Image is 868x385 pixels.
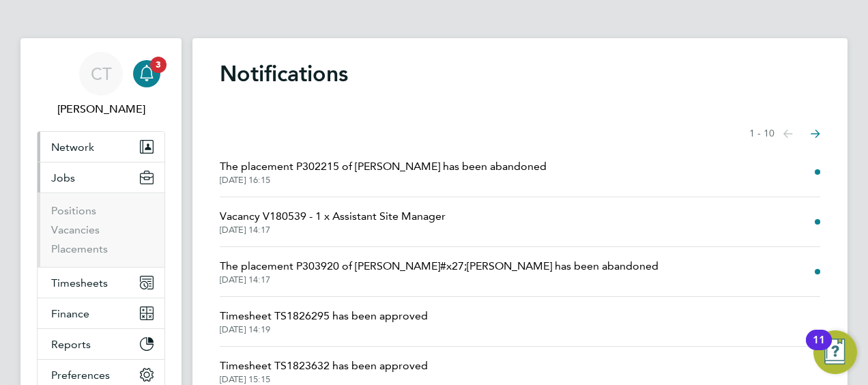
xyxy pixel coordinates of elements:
span: The placement P303920 of [PERSON_NAME]#x27;[PERSON_NAME] has been abandoned [220,258,659,274]
h1: Notifications [220,60,820,87]
button: Open Resource Center, 11 new notifications [813,330,857,374]
span: Network [51,141,94,154]
a: CT[PERSON_NAME] [37,52,165,117]
span: Jobs [51,171,75,184]
div: 11 [813,340,825,358]
span: Chloe Taquin [37,101,165,117]
a: Positions [51,204,96,217]
span: Timesheet TS1823632 has been approved [220,358,428,374]
span: The placement P302215 of [PERSON_NAME] has been abandoned [220,158,547,175]
span: 1 - 10 [749,127,775,141]
a: Placements [51,242,108,255]
span: Finance [51,307,89,320]
a: 3 [133,52,160,96]
button: Jobs [38,162,164,192]
button: Timesheets [38,268,164,298]
a: Timesheet TS1823632 has been approved[DATE] 15:15 [220,358,428,385]
a: The placement P302215 of [PERSON_NAME] has been abandoned[DATE] 16:15 [220,158,547,186]
span: Reports [51,338,91,351]
button: Finance [38,298,164,328]
span: Timesheet TS1826295 has been approved [220,308,428,324]
span: [DATE] 15:15 [220,374,428,385]
span: 3 [150,57,167,73]
a: Vacancies [51,223,100,236]
span: Vacancy V180539 - 1 x Assistant Site Manager [220,208,446,225]
span: Timesheets [51,276,108,289]
a: Timesheet TS1826295 has been approved[DATE] 14:19 [220,308,428,335]
a: The placement P303920 of [PERSON_NAME]#x27;[PERSON_NAME] has been abandoned[DATE] 14:17 [220,258,659,285]
span: Preferences [51,369,110,382]
nav: Select page of notifications list [749,120,820,147]
span: [DATE] 14:19 [220,324,428,335]
span: [DATE] 14:17 [220,225,446,236]
div: Jobs [38,192,164,267]
button: Network [38,132,164,162]
a: Vacancy V180539 - 1 x Assistant Site Manager[DATE] 14:17 [220,208,446,236]
span: [DATE] 16:15 [220,175,547,186]
span: [DATE] 14:17 [220,274,659,285]
span: CT [91,65,112,83]
button: Reports [38,329,164,359]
